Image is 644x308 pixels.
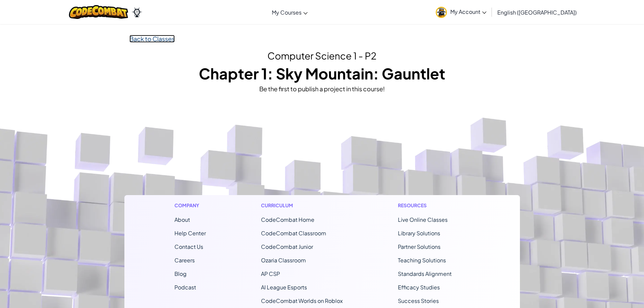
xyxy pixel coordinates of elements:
[174,216,190,223] a: About
[261,230,326,237] a: CodeCombat Classroom
[398,243,440,250] a: Partner Solutions
[174,270,187,277] a: Blog
[497,9,577,16] span: English ([GEOGRAPHIC_DATA])
[272,9,302,16] span: My Courses
[398,202,470,209] h1: Resources
[436,7,447,18] img: avatar
[261,202,343,209] h1: Curriculum
[129,63,515,84] h1: Chapter 1: Sky Mountain: Gauntlet
[268,3,311,21] a: My Courses
[132,7,142,17] img: Ozaria
[261,297,343,304] a: CodeCombat Worlds on Roblox
[174,284,196,291] a: Podcast
[261,216,314,223] span: CodeCombat Home
[398,216,448,223] a: Live Online Classes
[69,5,128,19] img: CodeCombat logo
[129,49,515,63] h2: Computer Science 1 - P2
[261,257,306,264] a: Ozaria Classroom
[398,270,452,277] a: Standards Alignment
[174,202,206,209] h1: Company
[494,3,580,21] a: English ([GEOGRAPHIC_DATA])
[174,243,203,250] span: Contact Us
[398,284,440,291] a: Efficacy Studies
[261,270,280,277] a: AP CSP
[129,84,515,94] div: Be the first to publish a project in this course!
[398,297,439,304] a: Success Stories
[398,257,446,264] a: Teaching Solutions
[174,257,195,264] a: Careers
[174,230,206,237] a: Help Center
[261,243,313,250] a: CodeCombat Junior
[432,1,490,23] a: My Account
[398,230,440,237] a: Library Solutions
[261,284,307,291] a: AI League Esports
[129,35,175,43] a: Back to Classes
[450,8,486,15] span: My Account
